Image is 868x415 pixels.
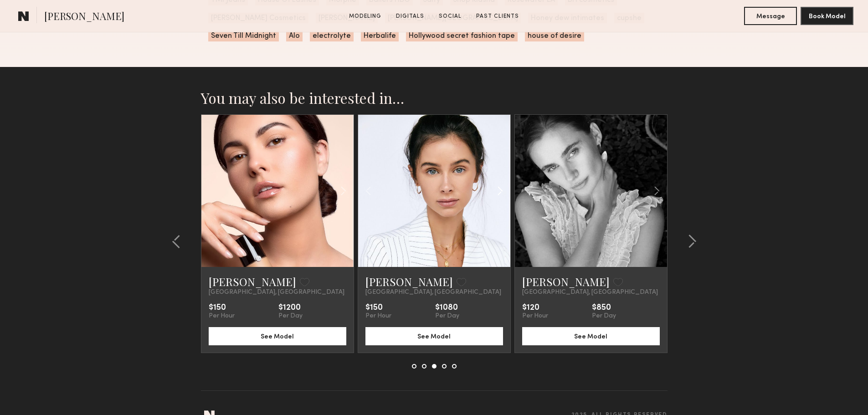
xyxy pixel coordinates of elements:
a: Digitals [392,12,428,20]
span: Alo [286,31,303,41]
a: See Model [522,332,660,340]
button: Message [744,7,797,25]
div: $1080 [435,303,459,313]
h2: You may also be interested in… [201,89,668,107]
a: [PERSON_NAME] [365,274,453,289]
div: Per Day [592,313,616,320]
span: house of desire [525,31,584,41]
a: [PERSON_NAME] [209,274,296,289]
span: [PERSON_NAME] [44,9,124,25]
a: [PERSON_NAME] [522,274,610,289]
div: $120 [522,303,548,313]
span: electrolyte [310,31,354,41]
span: Herbalife [361,31,399,41]
div: Per Day [435,313,459,320]
a: Social [435,12,465,20]
button: See Model [209,327,346,345]
a: Modeling [345,12,385,20]
span: [GEOGRAPHIC_DATA], [GEOGRAPHIC_DATA] [365,289,501,296]
span: [GEOGRAPHIC_DATA], [GEOGRAPHIC_DATA] [209,289,344,296]
a: See Model [365,332,503,340]
a: Past Clients [473,12,523,20]
button: See Model [522,327,660,345]
span: [GEOGRAPHIC_DATA], [GEOGRAPHIC_DATA] [522,289,658,296]
button: Book Model [801,7,853,25]
div: $1200 [278,303,303,313]
div: $150 [365,303,391,313]
div: Per Hour [209,313,235,320]
span: Seven Till Midnight [208,31,279,41]
span: Hollywood secret fashion tape [406,31,518,41]
div: $850 [592,303,616,313]
a: See Model [209,332,346,340]
div: Per Hour [522,313,548,320]
div: $150 [209,303,235,313]
a: Book Model [801,12,853,20]
div: Per Day [278,313,303,320]
button: See Model [365,327,503,345]
div: Per Hour [365,313,391,320]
